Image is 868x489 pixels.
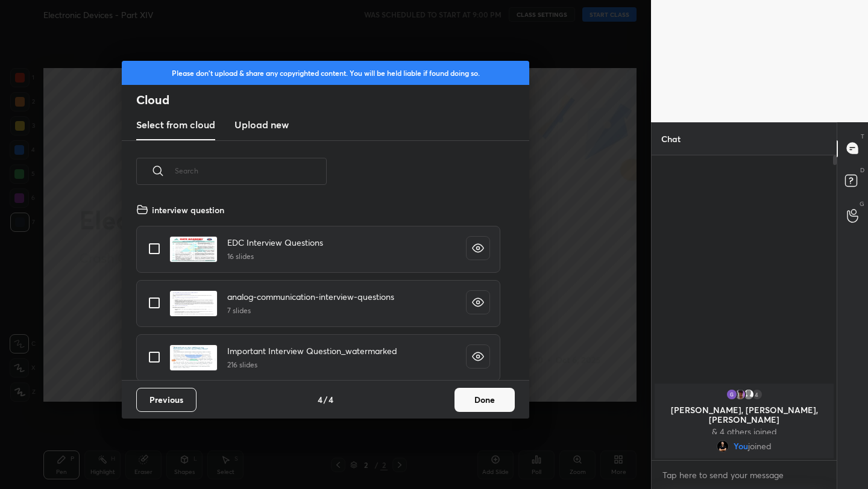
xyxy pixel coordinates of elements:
button: Previous [136,388,197,412]
img: 1705242738DCSHQD.pdf [169,290,218,317]
img: default.png [743,388,755,400]
img: 1705242752PTJLP1.pdf [169,344,218,371]
input: Search [175,145,327,196]
button: Done [454,388,515,412]
span: You [734,441,748,451]
h4: Important Interview Question_watermarked [227,344,397,357]
h3: Upload new [234,117,289,132]
div: 4 [751,388,763,400]
p: T [861,132,864,141]
img: 1705242713DFH7RZ.pdf [169,236,218,263]
h5: 16 slides [227,251,323,262]
h4: analog-communication-interview-questions [227,290,394,303]
div: grid [652,381,837,461]
h2: Cloud [136,92,529,108]
h3: Select from cloud [136,117,215,132]
div: grid [122,199,515,380]
h4: / [324,393,327,406]
span: joined [748,441,772,451]
h4: EDC Interview Questions [227,236,323,249]
img: 3 [734,388,746,400]
p: D [860,166,864,175]
div: Please don't upload & share any copyrighted content. You will be held liable if found doing so. [122,61,529,85]
p: & 4 others joined [662,427,826,437]
p: Chat [652,123,690,155]
p: G [860,199,864,208]
img: 2b3f56321d26467a8d52133b3d98ec9c.46431555_3 [726,388,738,400]
h4: 4 [318,393,322,406]
h5: 216 slides [227,360,397,370]
p: [PERSON_NAME], [PERSON_NAME], [PERSON_NAME] [662,405,826,425]
h5: 7 slides [227,305,394,316]
h4: interview question [152,204,224,216]
img: ae2dc78aa7324196b3024b1bd2b41d2d.jpg [717,440,729,452]
h4: 4 [329,393,333,406]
